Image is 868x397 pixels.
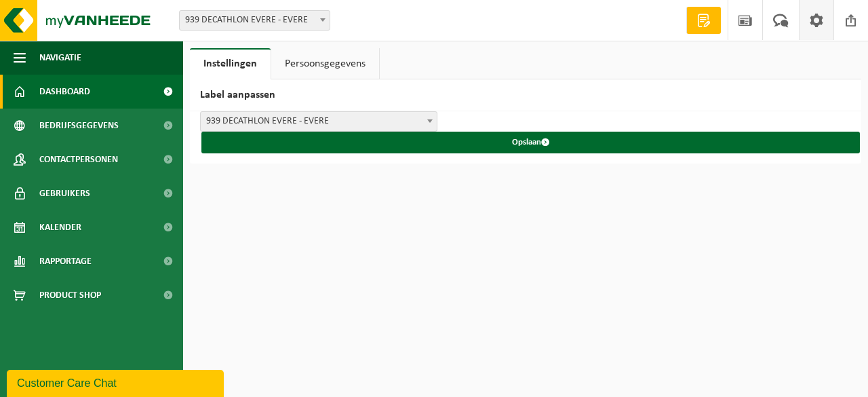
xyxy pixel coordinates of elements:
span: 939 DECATHLON EVERE - EVERE [200,111,437,132]
span: Dashboard [39,75,90,109]
span: Gebruikers [39,176,90,210]
span: 939 DECATHLON EVERE - EVERE [201,112,437,131]
span: 939 DECATHLON EVERE - EVERE [180,11,330,30]
a: Instellingen [190,48,271,79]
span: Contactpersonen [39,143,118,176]
span: 939 DECATHLON EVERE - EVERE [179,10,330,31]
iframe: chat widget [7,367,226,397]
span: Rapportage [39,244,92,278]
span: Product Shop [39,278,101,312]
h2: Label aanpassen [190,79,861,111]
span: Bedrijfsgegevens [39,109,119,143]
span: Navigatie [39,41,81,75]
span: Kalender [39,210,81,244]
a: Persoonsgegevens [271,48,379,79]
button: Opslaan [201,132,860,153]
